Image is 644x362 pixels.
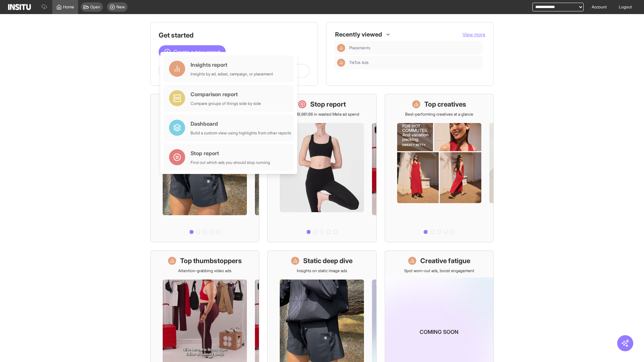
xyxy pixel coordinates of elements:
[191,120,291,128] div: Dashboard
[424,100,466,109] h1: Top creatives
[191,71,273,77] div: Insights by ad, adset, campaign, or placement
[284,112,359,117] p: Save £19,981.66 in wasted Meta ad spend
[191,90,261,98] div: Comparison report
[180,256,242,265] h1: Top thumbstoppers
[297,268,347,274] p: Insights on static image ads
[191,149,270,157] div: Stop report
[191,160,270,165] div: Find out which ads you should stop running
[385,94,494,242] a: Top creativesBest-performing creatives at a glance
[173,48,220,56] span: Create a new report
[303,256,353,265] h1: Static deep dive
[405,112,473,117] p: Best-performing creatives at a glance
[349,45,370,51] span: Placements
[267,94,376,242] a: Stop reportSave £19,981.66 in wasted Meta ad spend
[463,31,485,38] button: View more
[63,4,74,10] span: Home
[337,44,345,52] div: Insights
[159,31,310,40] h1: Get started
[349,45,480,51] span: Placements
[349,60,369,65] span: TikTok Ads
[178,268,231,274] p: Attention-grabbing video ads
[191,61,273,69] div: Insights report
[159,45,226,59] button: Create a new report
[349,60,480,65] span: TikTok Ads
[90,4,100,10] span: Open
[463,32,485,37] span: View more
[337,59,345,67] div: Insights
[150,94,259,242] a: What's live nowSee all active ads instantly
[8,4,31,10] img: Logo
[116,4,125,10] span: New
[310,100,346,109] h1: Stop report
[191,130,291,136] div: Build a custom view using highlights from other reports
[191,101,261,106] div: Compare groups of things side by side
